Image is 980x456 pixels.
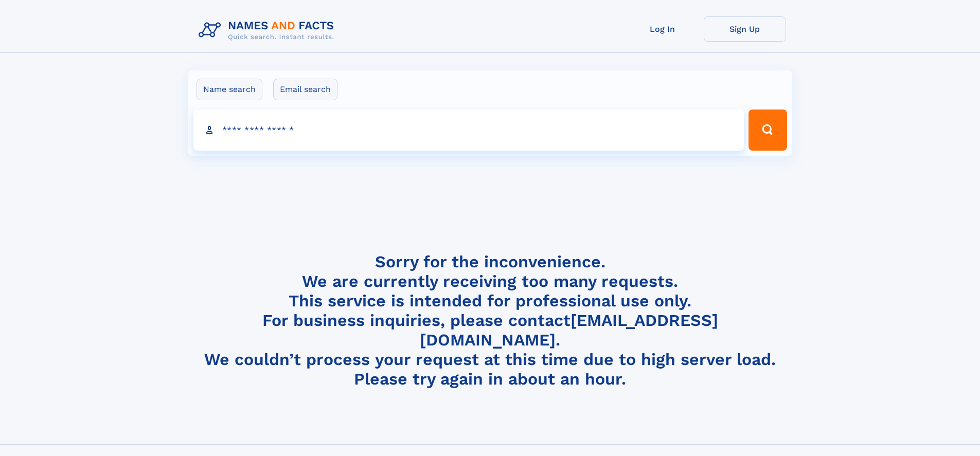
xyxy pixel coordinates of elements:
[273,79,337,100] label: Email search
[193,110,744,151] input: search input
[704,16,786,42] a: Sign Up
[197,79,262,100] label: Name search
[621,16,704,42] a: Log In
[420,311,718,350] a: [EMAIL_ADDRESS][DOMAIN_NAME]
[194,252,786,389] h4: Sorry for the inconvenience. We are currently receiving too many requests. This service is intend...
[194,16,343,44] img: Logo Names and Facts
[749,110,787,151] button: Search Button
